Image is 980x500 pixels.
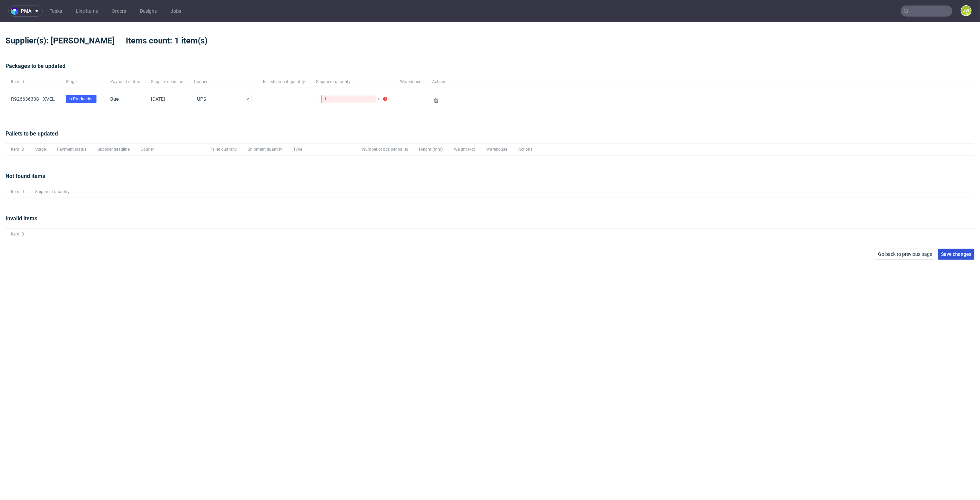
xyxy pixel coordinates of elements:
span: UPS [197,96,245,102]
span: Shipment quantity [248,147,282,152]
span: In Production [69,96,94,102]
span: Due [110,96,119,102]
span: [DATE] [151,96,165,102]
button: Save changes [938,249,974,260]
span: Warehouse [400,79,421,85]
a: Tasks [45,6,66,17]
div: Pallets to be updated [6,130,974,143]
div: Not found items [6,172,974,186]
span: Go back to previous page [878,252,932,257]
figcaption: JW [961,6,971,16]
span: Type [293,147,351,152]
a: Line Items [72,6,102,17]
span: Pallet quantity [210,147,237,152]
img: logo [11,7,21,15]
span: Item ID [11,231,24,237]
span: Warehouse [486,147,507,152]
span: Stage [35,147,46,152]
span: Number of pcs per pallet [362,147,408,152]
a: Orders [108,6,130,17]
span: Item ID [11,79,55,85]
a: Designs [136,6,161,17]
span: Item ID [11,189,24,195]
span: Supplier deadline [151,79,183,85]
span: Payment status [57,147,86,152]
span: Supplier(s): [PERSON_NAME] [6,36,126,46]
a: Jobs [166,6,185,17]
span: Items count: 1 item(s) [126,36,218,46]
span: Height (mm) [419,147,443,152]
button: Go back to previous page [875,249,935,260]
span: Save changes [941,252,971,257]
span: Weight (kg) [454,147,475,152]
button: pma [8,6,43,17]
a: R926636308__XVEL [11,96,55,102]
span: Shipment quantity [35,189,70,195]
span: Courier [141,147,198,152]
div: Packages to be updated [6,62,974,76]
span: Actions [518,147,532,152]
span: Item ID [11,147,24,152]
div: Invalid items [6,214,974,228]
span: Est. shipment quantity [263,79,305,85]
span: Supplier deadline [98,147,130,152]
span: Payment status [110,79,140,85]
span: Shipment quantity [316,79,389,85]
span: Actions [432,79,446,85]
span: - [263,96,305,104]
span: Stage [66,79,99,85]
span: Courier [194,79,252,85]
span: - [400,96,421,104]
span: pma [21,9,31,13]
